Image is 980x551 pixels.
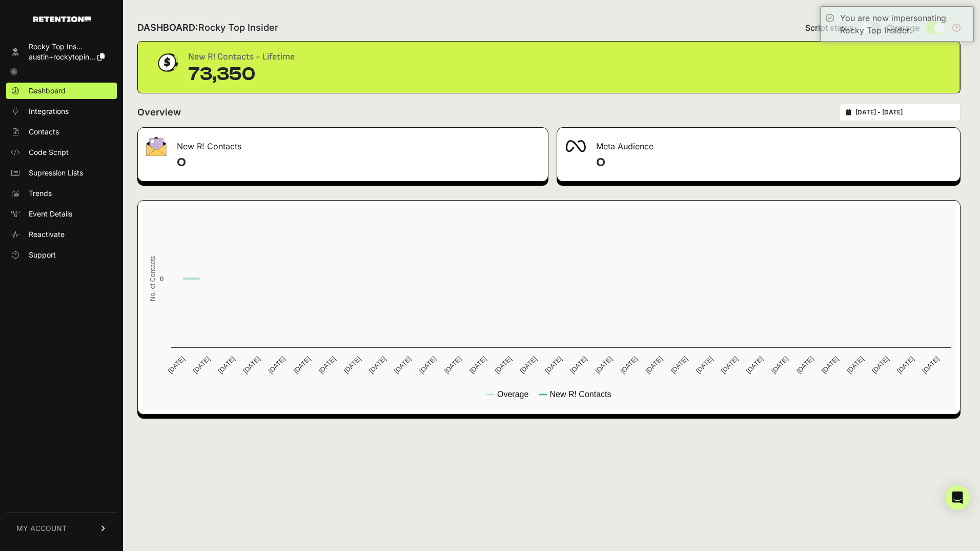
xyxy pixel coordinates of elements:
[921,355,941,375] text: [DATE]
[543,355,563,375] text: [DATE]
[242,355,262,375] text: [DATE]
[6,165,117,181] a: Supression Lists
[217,355,237,375] text: [DATE]
[149,256,156,301] text: No. of Contacts
[805,22,854,34] span: Script status
[154,50,180,75] img: dollar-coin-05c43ed7efb7bc0c12610022525b4bbbb207c7efeef5aecc26f025e68dcafac9.png
[29,250,56,260] span: Support
[29,42,105,52] div: Rocky Top Ins...
[29,147,69,158] span: Code Script
[549,390,611,399] text: New R! Contacts
[840,12,968,36] div: You are now impersonating Rocky Top Insider.
[820,355,840,375] text: [DATE]
[138,128,548,159] div: New R! Contacts
[16,523,67,534] span: MY ACCOUNT
[177,154,540,171] h4: 0
[644,355,664,375] text: [DATE]
[29,127,59,137] span: Contacts
[29,86,66,96] span: Dashboard
[367,355,387,375] text: [DATE]
[188,64,295,85] div: 73,350
[594,355,614,375] text: [DATE]
[557,128,960,159] div: Meta Audience
[292,355,312,375] text: [DATE]
[188,50,295,64] div: New R! Contacts - Lifetime
[596,154,952,171] h4: 0
[795,355,815,375] text: [DATE]
[6,226,117,243] a: Reactivate
[669,355,689,375] text: [DATE]
[695,355,714,375] text: [DATE]
[29,52,95,61] span: austin+rockytopin...
[6,206,117,222] a: Event Details
[137,105,181,120] h2: Overview
[568,355,588,375] text: [DATE]
[6,247,117,263] a: Support
[845,355,865,375] text: [DATE]
[619,355,639,375] text: [DATE]
[137,21,278,35] h2: DASHBOARD:
[160,275,164,283] text: 0
[33,16,91,22] img: Retention.com
[317,355,337,375] text: [DATE]
[945,485,970,510] div: Open Intercom Messenger
[342,355,362,375] text: [DATE]
[6,103,117,120] a: Integrations
[191,355,211,375] text: [DATE]
[267,355,287,375] text: [DATE]
[443,355,463,375] text: [DATE]
[29,229,65,240] span: Reactivate
[29,209,72,219] span: Event Details
[29,106,69,116] span: Integrations
[6,83,117,99] a: Dashboard
[418,355,438,375] text: [DATE]
[870,355,890,375] text: [DATE]
[493,355,513,375] text: [DATE]
[770,355,790,375] text: [DATE]
[6,144,117,161] a: Code Script
[166,355,186,375] text: [DATE]
[6,38,117,65] a: Rocky Top Ins... austin+rockytopin...
[6,124,117,140] a: Contacts
[565,140,586,152] img: fa-meta-2f981b61bb99beabf952f7030308934f19ce035c18b003e963880cc3fabeebb7.png
[497,390,528,399] text: Overage
[6,185,117,202] a: Trends
[518,355,538,375] text: [DATE]
[393,355,413,375] text: [DATE]
[745,355,765,375] text: [DATE]
[720,355,740,375] text: [DATE]
[6,513,117,544] a: MY ACCOUNT
[468,355,488,375] text: [DATE]
[146,136,167,156] img: fa-envelope-19ae18322b30453b285274b1b8af3d052b27d846a4fbe8435d1a52b978f639a2.png
[895,355,915,375] text: [DATE]
[198,22,278,33] span: Rocky Top Insider
[29,188,52,199] span: Trends
[29,168,83,178] span: Supression Lists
